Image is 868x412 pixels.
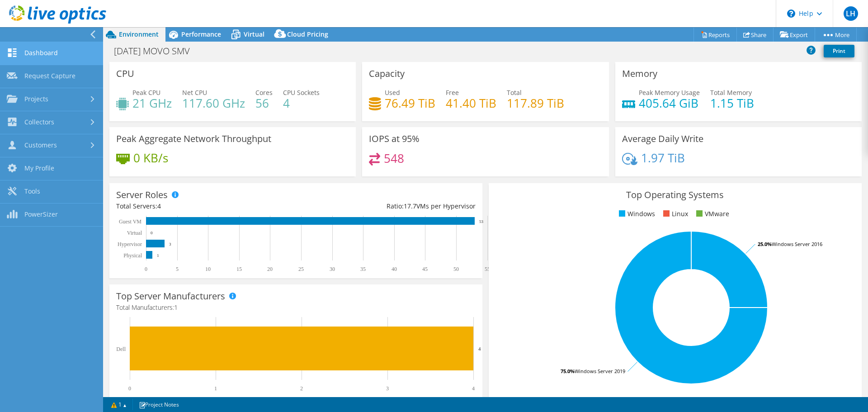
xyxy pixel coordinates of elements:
[385,88,400,97] span: Used
[296,201,475,211] div: Ratio: VMs per Hypervisor
[507,98,564,108] h4: 117.89 TiB
[694,209,729,219] li: VMware
[384,153,404,163] h4: 548
[639,98,700,108] h4: 405.64 GiB
[639,88,700,97] span: Peak Memory Usage
[110,46,204,56] h1: [DATE] MOVO SMV
[116,134,271,144] h3: Peak Aggregate Network Throughput
[772,241,822,247] tspan: Windows Server 2016
[151,231,153,235] text: 0
[507,88,522,97] span: Total
[844,6,858,21] span: LH
[132,88,160,97] span: Peak CPU
[693,28,737,42] a: Reports
[446,88,459,97] span: Free
[116,303,476,313] h4: Total Manufacturers:
[472,385,475,392] text: 4
[385,98,435,108] h4: 76.49 TiB
[118,241,142,247] text: Hypervisor
[661,209,688,219] li: Linux
[116,346,126,352] text: Dell
[758,241,772,247] tspan: 25.0%
[622,69,657,79] h3: Memory
[360,266,366,272] text: 35
[478,346,481,351] text: 4
[182,88,207,97] span: Net CPU
[773,28,815,42] a: Export
[369,69,405,79] h3: Capacity
[446,98,496,108] h4: 41.40 TiB
[404,202,416,210] span: 17.7
[710,88,752,97] span: Total Memory
[169,242,171,246] text: 3
[300,385,303,392] text: 2
[561,368,575,374] tspan: 75.0%
[283,88,320,97] span: CPU Sockets
[617,209,655,219] li: Windows
[132,98,172,108] h4: 21 GHz
[283,98,320,108] h4: 4
[287,30,328,38] span: Cloud Pricing
[105,399,133,410] a: 1
[145,266,147,272] text: 0
[575,368,625,374] tspan: Windows Server 2019
[176,266,179,272] text: 5
[127,230,142,236] text: Virtual
[485,266,490,272] text: 55
[255,98,273,108] h4: 56
[174,303,178,312] span: 1
[157,202,161,210] span: 4
[479,219,484,224] text: 53
[119,30,159,38] span: Environment
[422,266,428,272] text: 45
[157,253,159,258] text: 1
[330,266,335,272] text: 30
[736,28,774,42] a: Share
[236,266,242,272] text: 15
[244,30,264,38] span: Virtual
[495,190,855,200] h3: Top Operating Systems
[641,153,685,163] h4: 1.97 TiB
[182,98,245,108] h4: 117.60 GHz
[128,385,131,392] text: 0
[116,201,296,211] div: Total Servers:
[787,9,795,18] svg: \n
[815,28,857,42] a: More
[116,190,168,200] h3: Server Roles
[267,266,273,272] text: 20
[181,30,221,38] span: Performance
[119,218,142,225] text: Guest VM
[824,45,854,57] a: Print
[622,134,703,144] h3: Average Daily Write
[132,399,185,410] a: Project Notes
[205,266,211,272] text: 10
[298,266,304,272] text: 25
[453,266,459,272] text: 50
[133,153,168,163] h4: 0 KB/s
[123,252,142,259] text: Physical
[369,134,420,144] h3: IOPS at 95%
[255,88,273,97] span: Cores
[116,69,134,79] h3: CPU
[116,291,225,301] h3: Top Server Manufacturers
[392,266,397,272] text: 40
[214,385,217,392] text: 1
[710,98,754,108] h4: 1.15 TiB
[386,385,389,392] text: 3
